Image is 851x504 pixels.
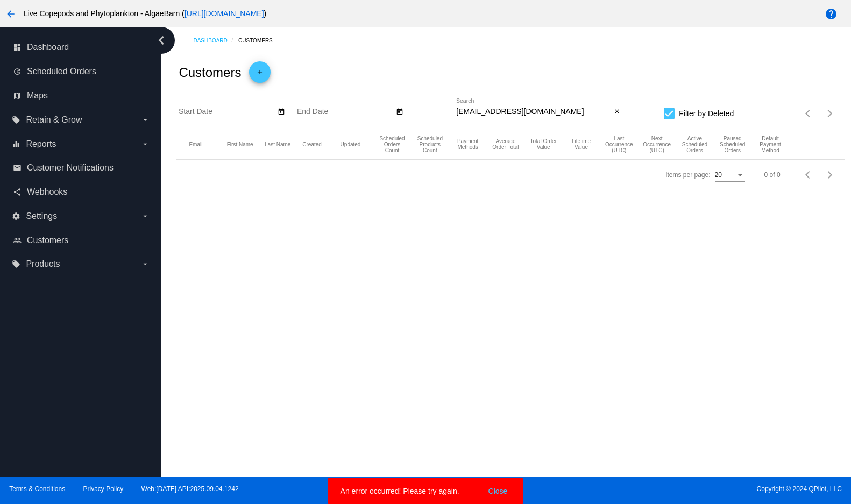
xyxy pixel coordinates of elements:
[26,115,82,125] span: Retain & Grow
[456,108,612,116] input: Search
[141,212,150,221] i: arrow_drop_down
[378,136,406,153] button: Change sorting for TotalScheduledOrdersCount
[26,139,56,149] span: Reports
[715,171,722,179] span: 20
[193,32,238,49] a: Dashboard
[435,485,842,493] span: Copyright © 2024 QPilot, LLC
[492,138,520,150] button: Change sorting for AverageScheduledOrderTotal
[153,32,170,49] i: chevron_left
[454,138,482,150] button: Change sorting for PaymentMethodsCount
[302,141,322,147] button: Change sorting for CreatedUtc
[13,39,150,56] a: dashboard Dashboard
[238,32,282,49] a: Customers
[12,116,20,124] i: local_offer
[27,91,48,101] span: Maps
[185,9,264,18] a: [URL][DOMAIN_NAME]
[12,212,20,221] i: settings
[275,105,287,117] button: Open calendar
[679,107,734,120] span: Filter by Deleted
[567,138,595,150] button: Change sorting for ScheduledOrderLTV
[12,140,20,148] i: equalizer
[13,87,150,104] a: map Maps
[613,108,621,116] mat-icon: close
[341,486,511,496] simple-snack-bar: An error occurred! Please try again.
[643,136,671,153] button: Change sorting for NextScheduledOrderOccurrenceUtc
[719,136,747,153] button: Change sorting for PausedScheduledOrdersCount
[485,486,511,496] button: Close
[13,67,22,76] i: update
[141,140,150,148] i: arrow_drop_down
[27,67,96,76] span: Scheduled Orders
[13,232,150,249] a: people_outline Customers
[13,183,150,201] a: share Webhooks
[13,236,22,245] i: people_outline
[265,141,290,147] button: Change sorting for LastName
[227,141,253,147] button: Change sorting for FirstName
[715,172,745,179] mat-select: Items per page:
[179,65,241,80] h2: Customers
[12,260,20,268] i: local_offer
[13,159,150,176] a: email Customer Notifications
[341,141,361,147] button: Change sorting for UpdatedUtc
[253,68,266,81] mat-icon: add
[9,485,65,493] a: Terms & Conditions
[24,9,266,18] span: Live Copepods and Phytoplankton - AlgaeBarn ( )
[665,171,710,179] div: Items per page:
[798,164,819,186] button: Previous page
[27,163,114,173] span: Customer Notifications
[394,105,405,117] button: Open calendar
[605,136,633,153] button: Change sorting for LastScheduledOrderOccurrenceUtc
[756,136,784,153] button: Change sorting for DefaultPaymentMethod
[83,485,124,493] a: Privacy Policy
[819,164,841,186] button: Next page
[141,485,239,493] a: Web:[DATE] API:2025.09.04.1242
[179,108,275,116] input: Start Date
[416,136,444,153] button: Change sorting for TotalProductsScheduledCount
[13,188,22,196] i: share
[141,116,150,124] i: arrow_drop_down
[13,164,22,172] i: email
[612,107,623,118] button: Clear
[4,8,17,20] mat-icon: arrow_back
[189,141,202,147] button: Change sorting for Email
[825,8,838,20] mat-icon: help
[529,138,557,150] button: Change sorting for TotalScheduledOrderValue
[27,236,68,245] span: Customers
[297,108,394,116] input: End Date
[13,63,150,80] a: update Scheduled Orders
[798,103,819,124] button: Previous page
[13,91,22,100] i: map
[764,171,781,179] div: 0 of 0
[26,211,57,221] span: Settings
[26,259,60,269] span: Products
[13,43,22,52] i: dashboard
[680,136,708,153] button: Change sorting for ActiveScheduledOrdersCount
[27,42,69,52] span: Dashboard
[141,260,150,268] i: arrow_drop_down
[819,103,841,124] button: Next page
[27,187,67,197] span: Webhooks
